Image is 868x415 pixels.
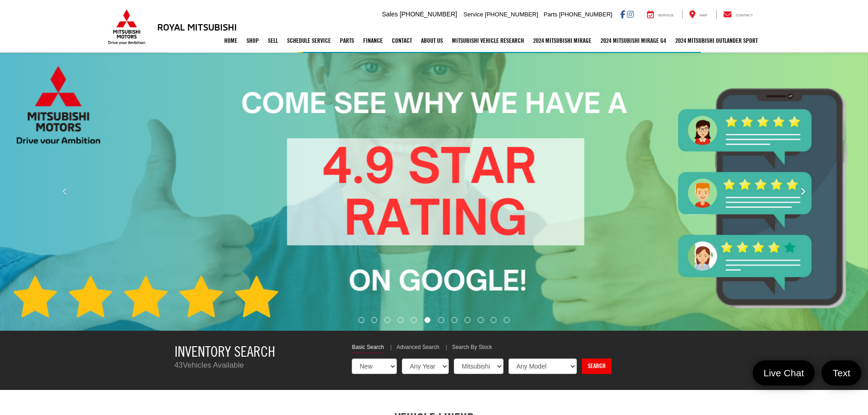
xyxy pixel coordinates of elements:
[620,10,625,18] a: Facebook: Click to visit our Facebook page
[735,13,753,17] span: Contact
[157,22,237,32] h3: Royal Mitsubishi
[682,10,714,19] a: Map
[454,359,503,374] select: Choose Make from the dropdown
[478,317,483,323] li: Go to slide number 10.
[402,359,449,374] select: Choose Year from the dropdown
[175,361,183,369] span: 43
[282,29,335,52] a: Schedule Service: Opens in a new tab
[416,29,447,52] a: About Us
[242,29,263,52] a: Shop
[559,11,612,18] span: [PHONE_NUMBER]
[738,71,868,313] button: Click to view next picture.
[640,10,681,19] a: Service
[425,317,431,323] li: Go to slide number 6.
[263,29,282,52] a: Sell
[106,9,147,45] img: Mitsubishi
[596,29,671,52] a: 2024 Mitsubishi Mirage G4
[452,343,492,353] a: Search By Stock
[451,317,457,323] li: Go to slide number 8.
[508,359,577,374] select: Choose Model from the dropdown
[485,11,538,18] span: [PHONE_NUMBER]
[491,317,497,323] li: Go to slide number 11.
[371,317,377,323] li: Go to slide number 2.
[352,343,384,353] a: Basic Search
[716,10,760,19] a: Contact
[463,11,483,18] span: Service
[699,13,707,17] span: Map
[759,367,809,379] span: Live Chat
[822,360,861,385] a: Text
[828,367,855,379] span: Text
[175,343,339,359] h3: Inventory Search
[464,317,470,323] li: Go to slide number 9.
[352,359,397,374] select: Choose Vehicle Condition from the dropdown
[335,29,359,52] a: Parts: Opens in a new tab
[504,317,510,323] li: Go to slide number 12.
[582,359,611,374] a: Search
[753,360,815,385] a: Live Chat
[400,10,457,18] span: [PHONE_NUMBER]
[358,317,364,323] li: Go to slide number 1.
[387,29,416,52] a: Contact
[175,360,339,371] p: Vehicles Available
[385,317,390,323] li: Go to slide number 3.
[411,317,417,323] li: Go to slide number 5.
[544,11,557,18] span: Parts
[396,343,439,353] a: Advanced Search
[671,29,762,52] a: 2024 Mitsubishi Outlander SPORT
[398,317,404,323] li: Go to slide number 4.
[220,29,242,52] a: Home
[447,29,529,52] a: Mitsubishi Vehicle Research
[627,10,634,18] a: Instagram: Click to visit our Instagram page
[382,10,398,18] span: Sales
[438,317,444,323] li: Go to slide number 7.
[658,13,674,17] span: Service
[529,29,596,52] a: 2024 Mitsubishi Mirage
[359,29,387,52] a: Finance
